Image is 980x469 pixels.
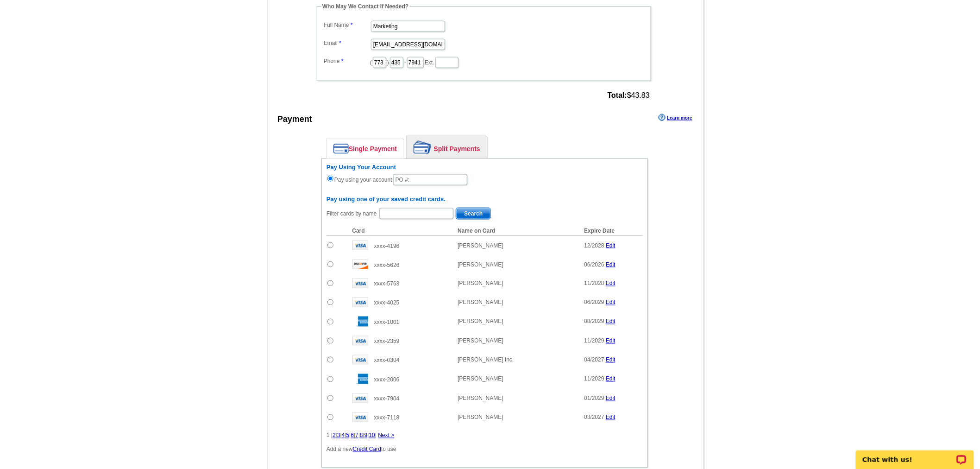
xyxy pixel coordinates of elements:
[321,2,409,11] legend: Who May We Contact If Needed?
[324,39,370,47] label: Email
[333,432,336,439] a: 2
[352,260,368,269] img: disc.gif
[364,432,368,439] a: 9
[584,338,604,344] span: 11/2029
[584,357,604,363] span: 04/2027
[327,196,643,203] h6: Pay using one of your saved credit cards.
[584,414,604,421] span: 03/2027
[584,318,604,325] span: 08/2029
[327,431,643,440] div: 1 | | | | | | | | | |
[584,261,604,268] span: 06/2026
[352,412,368,422] img: visa.gif
[352,393,368,403] img: visa.gif
[352,279,368,288] img: visa.gif
[327,164,643,171] h6: Pay Using Your Account
[606,414,616,421] a: Edit
[352,355,368,365] img: visa.gif
[374,396,400,402] span: xxxx-7904
[342,432,345,439] a: 4
[606,242,616,249] a: Edit
[352,374,368,384] img: amex.gif
[277,113,312,126] div: Payment
[374,319,400,326] span: xxxx-1001
[327,445,643,454] p: Add a new to use
[584,299,604,306] span: 06/2029
[327,164,643,186] div: Pay using your account
[374,262,400,268] span: xxxx-5626
[321,55,647,69] dd: ( ) - Ext.
[608,91,650,100] span: $43.83
[584,280,604,287] span: 11/2028
[374,377,400,383] span: xxxx-2006
[346,432,350,439] a: 5
[352,298,368,307] img: visa.gif
[360,432,363,439] a: 8
[606,338,616,344] a: Edit
[374,300,400,306] span: xxxx-4025
[355,432,358,439] a: 7
[348,226,453,236] th: Card
[327,209,377,218] label: Filter cards by name
[352,336,368,346] img: visa.gif
[659,114,692,121] a: Learn more
[606,299,616,306] a: Edit
[458,299,503,306] span: [PERSON_NAME]
[353,446,381,453] a: Credit Card
[393,174,467,185] input: PO #:
[337,432,340,439] a: 3
[414,141,432,154] img: split-payment.png
[458,318,503,325] span: [PERSON_NAME]
[374,281,400,287] span: xxxx-5763
[458,338,503,344] span: [PERSON_NAME]
[606,261,616,268] a: Edit
[374,243,400,249] span: xxxx-4196
[584,376,604,382] span: 11/2029
[458,280,503,287] span: [PERSON_NAME]
[458,261,503,268] span: [PERSON_NAME]
[584,395,604,402] span: 01/2029
[458,376,503,382] span: [PERSON_NAME]
[327,139,404,158] a: Single Payment
[333,144,349,154] img: single-payment.png
[608,91,627,99] strong: Total:
[606,395,616,402] a: Edit
[606,357,616,363] a: Edit
[606,376,616,382] a: Edit
[456,208,490,219] span: Search
[458,414,503,421] span: [PERSON_NAME]
[374,357,400,364] span: xxxx-0304
[351,432,354,439] a: 6
[453,226,579,236] th: Name on Card
[378,432,394,439] a: Next >
[456,208,491,220] button: Search
[352,241,368,250] img: visa.gif
[374,415,400,421] span: xxxx-7118
[352,317,368,327] img: amex.gif
[579,226,643,236] th: Expire Date
[458,395,503,402] span: [PERSON_NAME]
[324,21,370,29] label: Full Name
[374,338,400,345] span: xxxx-2359
[850,440,980,469] iframe: LiveChat chat widget
[584,242,604,249] span: 12/2028
[407,136,487,158] a: Split Payments
[458,357,514,363] span: [PERSON_NAME] Inc.
[324,57,370,65] label: Phone
[606,280,616,287] a: Edit
[369,432,375,439] a: 10
[606,318,616,325] a: Edit
[458,242,503,249] span: [PERSON_NAME]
